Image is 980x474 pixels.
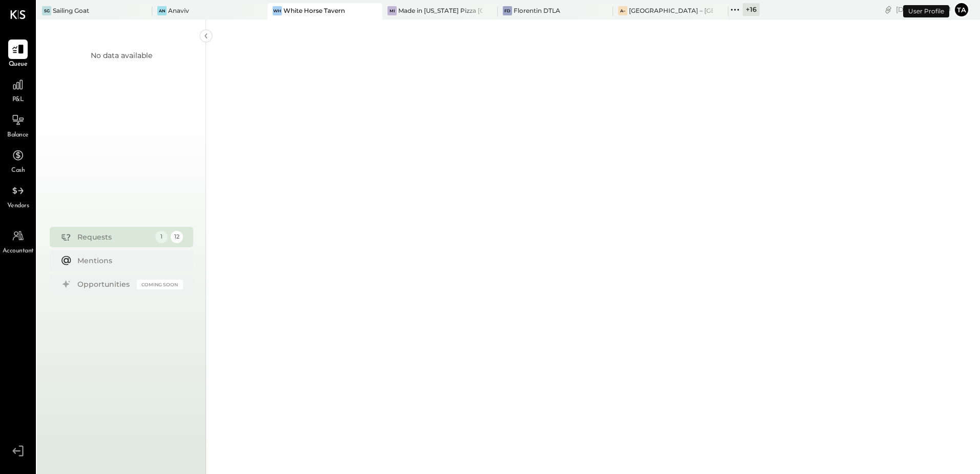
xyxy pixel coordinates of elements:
[3,247,34,256] span: Accountant
[77,232,150,242] div: Requests
[7,131,29,140] span: Balance
[387,6,397,15] div: Mi
[53,6,89,15] div: Sailing Goat
[137,280,183,289] div: Coming Soon
[273,6,282,15] div: WH
[743,3,760,16] div: + 16
[171,231,183,243] div: 12
[1,75,35,105] a: P&L
[1,226,35,256] a: Accountant
[903,5,949,17] div: User Profile
[896,5,951,14] div: [DATE]
[629,6,713,15] div: [GEOGRAPHIC_DATA] – [GEOGRAPHIC_DATA]
[91,50,152,61] div: No data available
[155,231,168,243] div: 1
[9,60,28,69] span: Queue
[618,6,627,15] div: A–
[953,2,970,18] button: Ta
[1,110,35,140] a: Balance
[77,255,178,266] div: Mentions
[1,181,35,211] a: Vendors
[514,6,560,15] div: Florentin DTLA
[883,4,893,15] div: copy link
[77,279,132,289] div: Opportunities
[157,6,167,15] div: An
[42,6,51,15] div: SG
[12,95,24,105] span: P&L
[398,6,482,15] div: Made in [US_STATE] Pizza [GEOGRAPHIC_DATA]
[503,6,512,15] div: FD
[1,146,35,175] a: Cash
[11,166,25,175] span: Cash
[168,6,189,15] div: Anaviv
[283,6,345,15] div: White Horse Tavern
[1,39,35,69] a: Queue
[7,202,29,211] span: Vendors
